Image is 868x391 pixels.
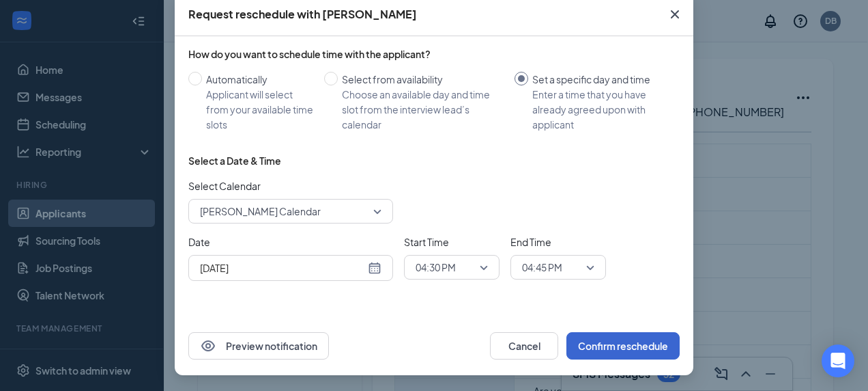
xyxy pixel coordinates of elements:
[342,72,504,87] div: Select from availability
[200,260,365,275] input: Sep 16, 2025
[200,201,321,221] span: [PERSON_NAME] Calendar
[200,338,216,354] svg: Eye
[188,178,393,193] span: Select Calendar
[532,87,669,132] div: Enter a time that you have already agreed upon with applicant
[667,6,683,23] svg: Cross
[188,7,417,22] div: Request reschedule with [PERSON_NAME]
[566,332,680,360] button: Confirm reschedule
[822,345,854,377] div: Open Intercom Messenger
[416,257,456,278] span: 04:30 PM
[342,87,504,132] div: Choose an available day and time slot from the interview lead’s calendar
[206,87,313,132] div: Applicant will select from your available time slots
[404,234,500,250] span: Start Time
[490,332,558,360] button: Cancel
[188,234,393,250] span: Date
[188,332,329,360] button: EyePreview notification
[522,257,562,278] span: 04:45 PM
[188,47,680,61] div: How do you want to schedule time with the applicant?
[188,154,281,167] div: Select a Date & Time
[510,234,606,250] span: End Time
[206,72,313,87] div: Automatically
[532,72,669,87] div: Set a specific day and time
